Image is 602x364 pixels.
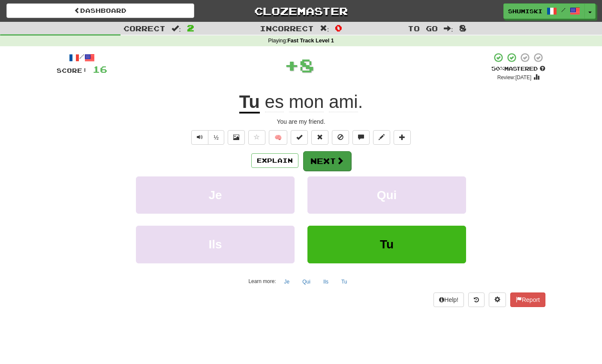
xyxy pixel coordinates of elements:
[497,75,532,81] small: Review: [DATE]
[307,176,466,214] button: Qui
[260,24,314,33] span: Incorrect
[459,23,467,33] span: 8
[57,117,545,126] div: You are my friend.
[207,3,395,18] a: Clozemaster
[508,7,542,15] span: shumiski
[251,153,298,168] button: Explain
[380,238,394,251] span: Tu
[394,130,411,145] button: Add to collection (alt+a)
[187,23,194,33] span: 2
[280,275,295,288] button: Je
[93,64,107,75] span: 16
[320,25,329,32] span: :
[239,92,260,113] u: Tu
[561,7,566,13] span: /
[373,130,390,145] button: Edit sentence (alt+d)
[298,275,315,288] button: Qui
[319,275,333,288] button: Ils
[291,130,308,145] button: Set this sentence to 100% Mastered (alt+m)
[289,92,324,112] span: mon
[491,65,504,72] span: 50 %
[248,130,265,145] button: Favorite sentence (alt+f)
[491,65,545,73] div: Mastered
[503,3,585,19] a: shumiski /
[337,275,352,288] button: Tu
[311,130,328,145] button: Reset to 0% Mastered (alt+r)
[408,24,438,33] span: To go
[260,92,363,112] span: .
[136,176,295,214] button: Je
[190,130,224,145] div: Text-to-speech controls
[208,130,224,145] button: ½
[433,292,464,307] button: Help!
[136,226,295,263] button: Ils
[191,130,208,145] button: Play sentence audio (ctl+space)
[172,25,181,32] span: :
[329,92,358,112] span: ami
[248,278,276,284] small: Learn more:
[468,292,485,307] button: Round history (alt+y)
[265,92,284,112] span: es
[208,188,222,202] span: Je
[6,3,194,18] a: Dashboard
[208,238,222,251] span: Ils
[269,130,287,145] button: 🧠
[307,226,466,263] button: Tu
[352,130,370,145] button: Discuss sentence (alt+u)
[332,130,349,145] button: Ignore sentence (alt+i)
[510,292,545,307] button: Report
[444,25,453,32] span: :
[228,130,245,145] button: Show image (alt+x)
[284,52,299,78] span: +
[123,24,166,33] span: Correct
[303,151,351,171] button: Next
[377,188,397,202] span: Qui
[287,38,334,44] strong: Fast Track Level 1
[57,52,107,63] div: /
[57,67,87,74] span: Score:
[299,54,314,76] span: 8
[335,23,342,33] span: 0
